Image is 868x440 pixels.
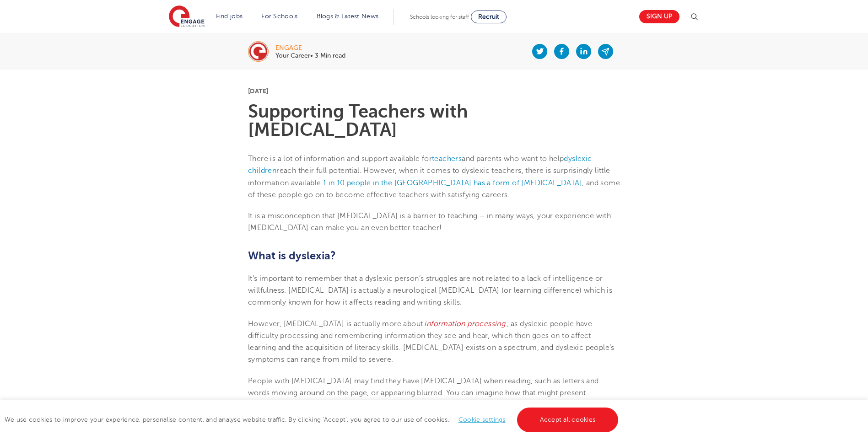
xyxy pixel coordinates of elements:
[458,416,506,423] a: Cookie settings
[323,179,582,187] a: 1 in 10 people in the [GEOGRAPHIC_DATA] has a form of [MEDICAL_DATA]
[424,320,505,328] span: information processing
[248,274,612,307] span: It’s important to remember that a dyslexic person’s struggles are not related to a lack of intell...
[317,13,379,20] a: Blogs & Latest News
[248,155,620,199] span: There is a lot of information and support available for and parents who want to help reach their ...
[639,10,679,23] a: Sign up
[248,249,336,262] b: What is dyslexia?
[410,14,469,20] span: Schools looking for staff
[248,320,423,328] span: However, [MEDICAL_DATA] is actually more about
[248,212,611,232] span: It is a misconception that [MEDICAL_DATA] is a barrier to teaching – in many ways, your experienc...
[275,45,345,51] div: engage
[275,53,345,59] p: Your Career• 3 Min read
[248,377,599,409] span: People with [MEDICAL_DATA] may find they have [MEDICAL_DATA] when reading, such as letters and wo...
[432,155,462,163] a: teachers
[248,102,620,139] h1: Supporting Teachers with [MEDICAL_DATA]
[471,11,507,23] a: Recruit
[169,5,205,28] img: Engage Education
[5,416,620,423] span: We use cookies to improve your experience, personalise content, and analyse website traffic. By c...
[261,13,297,20] a: For Schools
[517,408,619,432] a: Accept all cookies
[248,88,620,94] p: [DATE]
[216,13,243,20] a: Find jobs
[478,13,499,20] span: Recruit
